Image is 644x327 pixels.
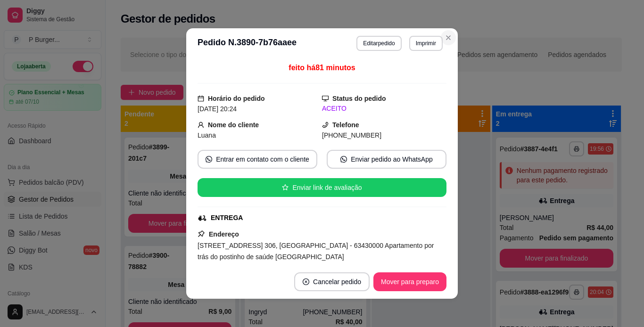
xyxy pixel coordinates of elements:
strong: Endereço [209,230,239,238]
div: ENTREGA [211,213,243,223]
h3: Pedido N. 3890-7b76aaee [198,36,297,51]
span: [PHONE_NUMBER] [322,131,381,139]
span: calendar [198,95,204,102]
strong: Horário do pedido [208,95,265,102]
span: whats-app [340,156,347,163]
button: Imprimir [409,36,443,51]
button: starEnviar link de avaliação [198,178,446,197]
button: close-circleCancelar pedido [294,272,370,291]
span: pushpin [198,230,205,237]
span: [DATE] 20:24 [198,105,237,113]
span: Luana [198,131,216,139]
span: whats-app [206,156,212,163]
button: Close [441,30,456,45]
span: desktop [322,95,329,102]
strong: Nome do cliente [208,121,259,129]
span: star [282,184,289,191]
span: close-circle [303,278,309,285]
strong: Telefone [332,121,359,129]
button: whats-appEnviar pedido ao WhatsApp [327,150,446,169]
span: user [198,122,204,128]
button: Mover para preparo [373,272,446,291]
strong: Status do pedido [332,95,386,102]
span: [STREET_ADDRESS] 306, [GEOGRAPHIC_DATA] - 63430000 Apartamento por trás do postinho de saúde [GEO... [198,242,434,261]
div: ACEITO [322,104,446,114]
span: feito há 81 minutos [289,64,355,72]
button: Editarpedido [356,36,401,51]
button: whats-appEntrar em contato com o cliente [198,150,317,169]
span: phone [322,122,329,128]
